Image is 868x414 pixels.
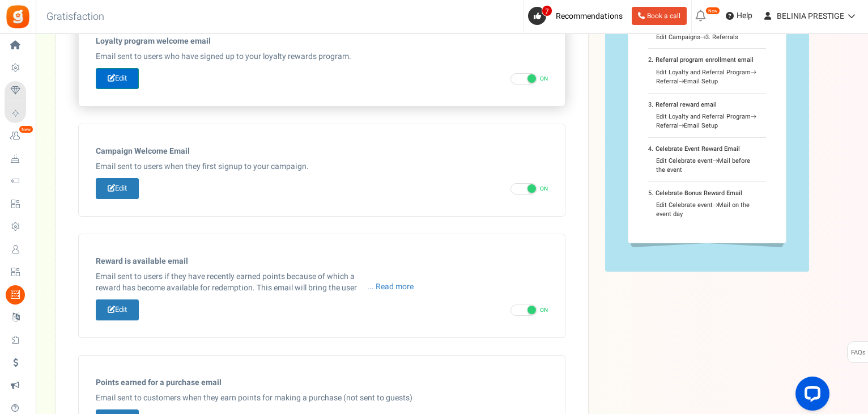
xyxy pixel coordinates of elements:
[656,100,717,109] b: Referral reward email
[19,125,33,133] em: New
[656,112,758,130] div: Edit Loyalty and Referral Program Referral Email Setup
[656,68,758,86] div: Edit Loyalty and Referral Program Referral Email Setup
[734,10,752,22] span: Help
[96,257,548,265] h5: Reward is available email
[96,378,548,387] h5: Points earned for a purchase email
[556,10,623,22] span: Recommendations
[96,68,139,89] a: Edit
[721,7,757,25] a: Help
[656,55,754,65] b: Referral program enrollment email
[528,7,627,25] a: 7 Recommendations
[542,5,552,16] span: 7
[656,157,758,174] div: Edit Celebrate event Mail before the event
[656,201,758,218] div: Edit Celebrate event Mail on the event day
[96,161,548,172] p: Email sent to users when they first signup to your campaign.
[96,51,548,62] p: Email sent to users who have signed up to your loyalty rewards program.
[96,178,139,199] a: Edit
[777,10,844,22] span: BELINIA PRESTIGE
[632,7,687,25] a: Book a call
[656,188,742,198] b: Celebrate Bonus Reward Email
[34,6,117,28] h3: Gratisfaction
[705,7,720,15] em: New
[96,271,414,294] p: Email sent to users if they have recently earned points because of which a reward has become avai...
[5,4,31,29] img: Gratisfaction
[540,75,548,83] span: ON
[96,299,139,320] a: Edit
[5,126,31,146] a: New
[656,33,758,42] div: Edit Campaigns 3. Referrals
[656,144,740,154] b: Celebrate Event Reward Email
[540,185,548,193] span: ON
[96,37,548,45] h5: Loyalty program welcome email
[367,281,414,293] span: ... Read more
[540,306,548,314] span: ON
[96,392,548,404] p: Email sent to customers when they earn points for making a purchase (not sent to guests)
[850,342,866,364] span: FAQs
[96,147,548,155] h5: Campaign Welcome Email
